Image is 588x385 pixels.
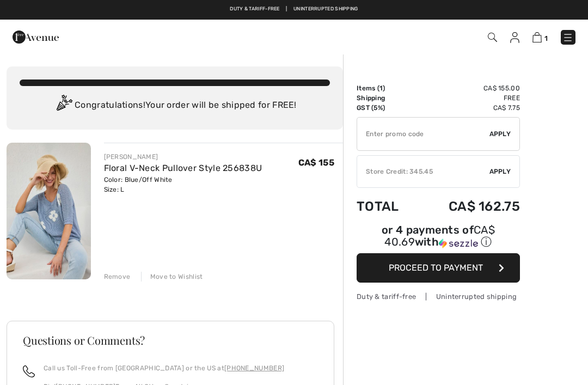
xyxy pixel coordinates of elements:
[532,30,548,44] a: 1
[357,253,520,283] button: Proceed to Payment
[23,335,318,346] h3: Questions or Comments?
[544,34,548,42] span: 1
[357,188,417,225] td: Total
[489,129,511,139] span: Apply
[389,262,483,273] span: Proceed to Payment
[562,32,573,43] img: Menu
[489,167,511,176] span: Apply
[417,188,520,225] td: CA$ 162.75
[104,175,262,194] div: Color: Blue/Off White Size: L
[417,93,520,103] td: Free
[224,364,284,372] a: [PHONE_NUMBER]
[488,33,497,42] img: Search
[417,103,520,113] td: CA$ 7.75
[357,225,520,249] div: or 4 payments of with
[298,157,334,168] span: CA$ 155
[357,118,489,150] input: Promo code
[53,95,75,117] img: Congratulation2.svg
[417,83,520,93] td: CA$ 155.00
[510,32,519,43] img: My Info
[532,32,542,42] img: Shopping Bag
[357,291,520,302] div: Duty & tariff-free | Uninterrupted shipping
[20,95,330,117] div: Congratulations! Your order will be shipped for FREE!
[13,31,59,41] a: 1ère Avenue
[104,163,262,173] a: Floral V-Neck Pullover Style 256838U
[104,272,131,282] div: Remove
[357,103,417,113] td: GST (5%)
[439,239,478,248] img: Sezzle
[141,272,203,282] div: Move to Wishlist
[357,225,520,253] div: or 4 payments ofCA$ 40.69withSezzle Click to learn more about Sezzle
[44,363,284,373] p: Call us Toll-Free from [GEOGRAPHIC_DATA] or the US at
[357,93,417,103] td: Shipping
[23,365,35,377] img: call
[13,26,59,48] img: 1ère Avenue
[357,83,417,93] td: Items ( )
[7,143,91,279] img: Floral V-Neck Pullover Style 256838U
[357,167,489,176] div: Store Credit: 345.45
[379,84,383,92] span: 1
[384,223,495,248] span: CA$ 40.69
[104,152,262,162] div: [PERSON_NAME]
